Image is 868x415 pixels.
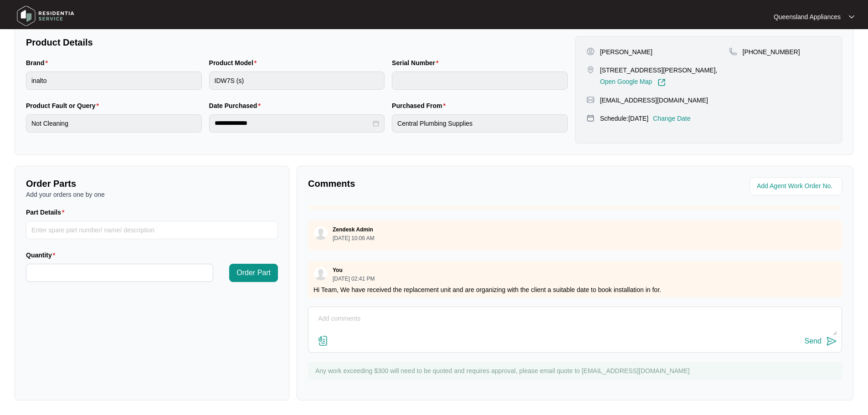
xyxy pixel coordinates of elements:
[805,335,837,348] button: Send
[26,251,59,260] label: Quantity
[229,264,278,282] button: Order Part
[774,12,841,21] p: Queensland Appliances
[315,366,837,375] p: Any work exceeding $300 will need to be quoted and requires approval, please email quote to [EMAI...
[600,66,718,75] p: [STREET_ADDRESS][PERSON_NAME],
[333,236,375,241] p: [DATE] 10:06 AM
[653,114,691,123] p: Change Date
[26,101,103,110] label: Product Fault or Query
[26,190,278,199] p: Add your orders one by one
[586,96,595,104] img: map-pin
[14,2,77,30] img: residentia service logo
[392,72,568,90] input: Serial Number
[849,15,854,19] img: dropdown arrow
[313,285,837,294] p: Hi Team, We have received the replacement unit and are organizing with the client a suitable date...
[757,181,837,192] input: Add Agent Work Order No.
[314,267,328,281] img: user.svg
[600,96,708,105] p: [EMAIL_ADDRESS][DOMAIN_NAME]
[308,177,569,190] p: Comments
[209,72,385,90] input: Product Model
[826,336,837,347] img: send-icon.svg
[743,47,800,56] p: [PHONE_NUMBER]
[26,36,568,49] p: Product Details
[729,47,737,56] img: map-pin
[392,101,449,110] label: Purchased From
[26,221,278,239] input: Part Details
[26,208,68,217] label: Part Details
[600,78,666,87] a: Open Google Map
[586,66,595,74] img: map-pin
[805,337,822,345] div: Send
[236,267,271,278] span: Order Part
[600,47,652,56] p: [PERSON_NAME]
[318,335,329,346] img: file-attachment-doc.svg
[215,118,371,128] input: Date Purchased
[333,266,343,274] p: You
[26,177,278,190] p: Order Parts
[333,226,373,233] p: Zendesk Admin
[586,47,595,56] img: user-pin
[209,101,264,110] label: Date Purchased
[586,114,595,122] img: map-pin
[314,226,328,240] img: user.svg
[209,58,261,67] label: Product Model
[26,58,51,67] label: Brand
[333,276,375,282] p: [DATE] 02:41 PM
[26,72,202,90] input: Brand
[26,114,202,133] input: Product Fault or Query
[26,264,213,282] input: Quantity
[392,58,442,67] label: Serial Number
[657,78,666,87] img: Link-External
[392,114,568,133] input: Purchased From
[600,114,648,123] p: Schedule: [DATE]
